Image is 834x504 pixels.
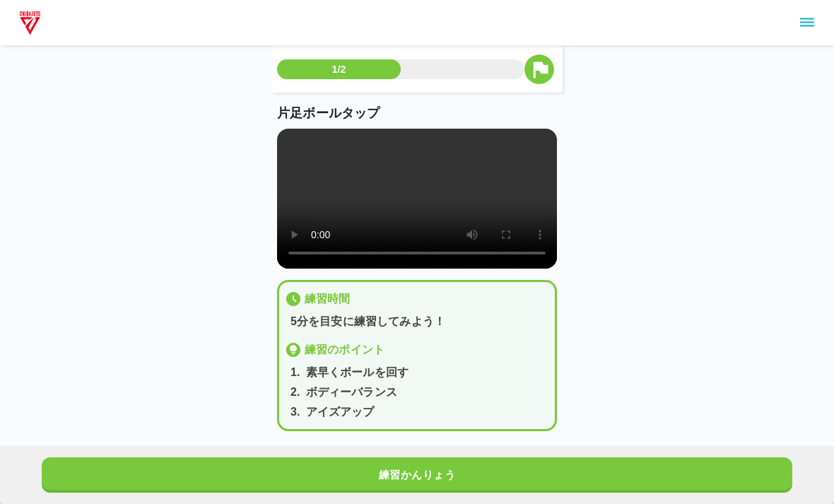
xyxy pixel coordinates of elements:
[290,364,300,381] p: 1 .
[290,384,300,401] p: 2 .
[17,8,43,37] img: dummy
[306,384,397,401] p: ボディーバランス
[277,104,557,123] p: 片足ボールタップ
[42,457,792,493] button: 練習かんりょう
[290,313,549,330] p: 5分を目安に練習してみよう！
[305,341,384,358] p: 練習のポイント
[306,404,375,421] p: アイズアップ
[290,404,300,421] p: 3 .
[306,364,409,381] p: 素早くボールを回す
[332,62,346,76] p: 1/2
[305,291,351,307] p: 練習時間
[795,11,819,35] button: sidemenu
